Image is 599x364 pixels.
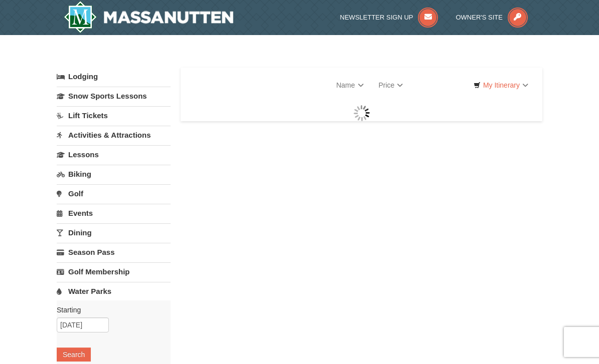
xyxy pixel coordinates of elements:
[64,1,233,33] a: Massanutten Resort
[456,14,503,21] span: Owner's Site
[456,14,528,21] a: Owner's Site
[371,75,411,95] a: Price
[340,14,413,21] span: Newsletter Sign Up
[57,145,171,164] a: Lessons
[57,347,91,361] button: Search
[57,223,171,242] a: Dining
[57,243,171,261] a: Season Pass
[329,75,371,95] a: Name
[57,106,171,125] a: Lift Tickets
[57,184,171,203] a: Golf
[57,282,171,300] a: Water Parks
[57,204,171,222] a: Events
[57,305,163,315] label: Starting
[64,1,233,33] img: Massanutten Resort Logo
[467,78,535,93] a: My Itinerary
[57,165,171,183] a: Biking
[57,87,171,105] a: Snow Sports Lessons
[57,126,171,144] a: Activities & Attractions
[57,68,171,86] a: Lodging
[340,14,438,21] a: Newsletter Sign Up
[57,262,171,281] a: Golf Membership
[354,105,370,121] img: wait gif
